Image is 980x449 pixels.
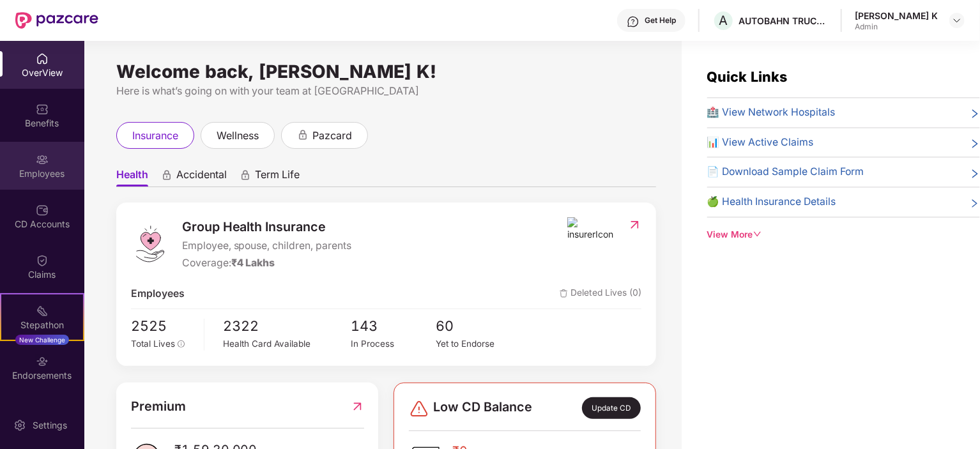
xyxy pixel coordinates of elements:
[15,335,69,345] div: New Challenge
[707,68,788,85] span: Quick Links
[645,15,676,26] div: Get Help
[36,103,49,116] img: svg+xml;base64,PHN2ZyBpZD0iQmVuZWZpdHMiIHhtbG5zPSJodHRwOi8vd3d3LnczLm9yZy8yMDAwL3N2ZyIgd2lkdGg9Ij...
[182,238,352,254] span: Employee, spouse, children, parents
[178,340,185,348] span: info-circle
[560,286,641,302] span: Deleted Lives (0)
[351,337,436,351] div: In Process
[436,316,521,337] span: 60
[1,319,83,331] div: Stepathon
[707,228,980,242] div: View More
[952,15,962,26] img: svg+xml;base64,PHN2ZyBpZD0iRHJvcGRvd24tMzJ4MzIiIHhtbG5zPSJodHRwOi8vd3d3LnczLm9yZy8yMDAwL3N2ZyIgd2...
[628,218,641,231] img: RedirectIcon
[131,225,169,263] img: logo
[116,83,656,99] div: Here is what’s going on with your team at [GEOGRAPHIC_DATA]
[739,15,828,27] div: AUTOBAHN TRUCKING
[560,289,568,298] img: deleteIcon
[36,254,49,267] img: svg+xml;base64,PHN2ZyBpZD0iQ2xhaW0iIHhtbG5zPSJodHRwOi8vd3d3LnczLm9yZy8yMDAwL3N2ZyIgd2lkdGg9IjIwIi...
[312,128,352,144] span: pazcard
[15,12,98,29] img: New Pazcare Logo
[719,13,728,28] span: A
[433,397,532,419] span: Low CD Balance
[351,397,364,416] img: RedirectIcon
[240,169,251,181] div: animation
[567,217,615,241] img: insurerIcon
[131,339,175,349] span: Total Lives
[231,257,275,269] span: ₹4 Lakhs
[131,397,186,416] span: Premium
[116,168,148,186] span: Health
[970,107,980,121] span: right
[855,22,938,32] div: Admin
[409,399,429,419] img: svg+xml;base64,PHN2ZyBpZD0iRGFuZ2VyLTMyeDMyIiB4bWxucz0iaHR0cDovL3d3dy53My5vcmcvMjAwMC9zdmciIHdpZH...
[182,217,352,237] span: Group Health Insurance
[224,316,351,337] span: 2322
[970,137,980,151] span: right
[224,337,351,351] div: Health Card Available
[36,52,49,65] img: svg+xml;base64,PHN2ZyBpZD0iSG9tZSIgeG1sbnM9Imh0dHA6Ly93d3cudzMub3JnLzIwMDAvc3ZnIiB3aWR0aD0iMjAiIG...
[627,15,639,28] img: svg+xml;base64,PHN2ZyBpZD0iSGVscC0zMngzMiIgeG1sbnM9Imh0dHA6Ly93d3cudzMub3JnLzIwMDAvc3ZnIiB3aWR0aD...
[176,168,227,186] span: Accidental
[707,135,814,151] span: 📊 View Active Claims
[36,355,49,368] img: svg+xml;base64,PHN2ZyBpZD0iRW5kb3JzZW1lbnRzIiB4bWxucz0iaHR0cDovL3d3dy53My5vcmcvMjAwMC9zdmciIHdpZH...
[161,169,172,181] div: animation
[707,194,836,210] span: 🍏 Health Insurance Details
[29,419,71,432] div: Settings
[970,197,980,210] span: right
[707,164,864,180] span: 📄 Download Sample Claim Form
[13,419,26,432] img: svg+xml;base64,PHN2ZyBpZD0iU2V0dGluZy0yMHgyMCIgeG1sbnM9Imh0dHA6Ly93d3cudzMub3JnLzIwMDAvc3ZnIiB3aW...
[36,204,49,217] img: svg+xml;base64,PHN2ZyBpZD0iQ0RfQWNjb3VudHMiIGRhdGEtbmFtZT0iQ0QgQWNjb3VudHMiIHhtbG5zPSJodHRwOi8vd3...
[131,286,185,302] span: Employees
[855,10,938,22] div: [PERSON_NAME] K
[182,255,352,271] div: Coverage:
[217,128,259,144] span: wellness
[36,153,49,166] img: svg+xml;base64,PHN2ZyBpZD0iRW1wbG95ZWVzIiB4bWxucz0iaHR0cDovL3d3dy53My5vcmcvMjAwMC9zdmciIHdpZHRoPS...
[436,337,521,351] div: Yet to Endorse
[36,305,49,317] img: svg+xml;base64,PHN2ZyB4bWxucz0iaHR0cDovL3d3dy53My5vcmcvMjAwMC9zdmciIHdpZHRoPSIyMSIgaGVpZ2h0PSIyMC...
[132,128,178,144] span: insurance
[131,316,195,337] span: 2525
[707,105,836,121] span: 🏥 View Network Hospitals
[582,397,641,419] div: Update CD
[970,167,980,180] span: right
[351,316,436,337] span: 143
[297,129,309,141] div: animation
[753,230,762,239] span: down
[255,168,300,186] span: Term Life
[116,66,656,77] div: Welcome back, [PERSON_NAME] K!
